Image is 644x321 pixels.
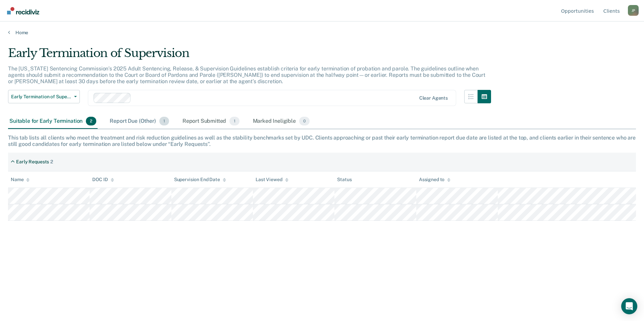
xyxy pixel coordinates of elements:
div: Assigned to [419,177,450,182]
div: Clear agents [419,95,448,101]
span: 1 [229,117,239,125]
span: 1 [159,117,169,125]
div: Supervision End Date [174,177,226,182]
span: 2 [86,117,96,125]
img: Recidiviz [7,7,39,14]
div: Open Intercom Messenger [621,298,637,314]
div: Early Requests [16,159,49,165]
div: Report Due (Other)1 [108,114,170,129]
p: The [US_STATE] Sentencing Commission’s 2025 Adult Sentencing, Release, & Supervision Guidelines e... [8,65,485,85]
span: Early Termination of Supervision [11,94,71,100]
div: Suitable for Early Termination2 [8,114,98,129]
div: Name [11,177,30,182]
div: Early Termination of Supervision [8,46,491,65]
div: Early Requests2 [8,156,56,167]
div: Status [337,177,352,182]
div: J P [628,5,639,16]
div: DOC ID [92,177,114,182]
div: Marked Ineligible0 [252,114,311,129]
div: This tab lists all clients who meet the treatment and risk reduction guidelines as well as the st... [8,135,636,147]
span: 0 [299,117,310,125]
button: Profile dropdown button [628,5,639,16]
div: Last Viewed [256,177,288,182]
div: 2 [50,159,53,165]
a: Home [8,30,636,36]
button: Early Termination of Supervision [8,90,80,103]
div: Report Submitted1 [181,114,241,129]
